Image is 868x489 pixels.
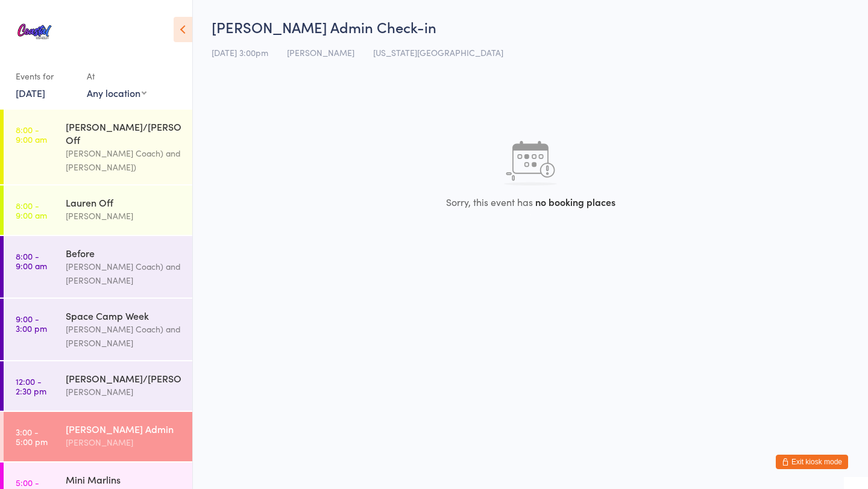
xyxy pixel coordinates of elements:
div: Sorry, this event has [212,195,849,208]
div: Lauren Off [66,196,182,209]
time: 12:00 - 2:30 pm [16,376,46,396]
a: 8:00 -9:00 amBefore[PERSON_NAME] Coach) and [PERSON_NAME] [4,236,192,297]
div: [PERSON_NAME]/[PERSON_NAME] [66,372,182,385]
strong: no booking places [535,195,615,208]
img: Coastal All-Stars [12,9,57,54]
div: [PERSON_NAME] Admin [66,422,182,435]
span: [US_STATE][GEOGRAPHIC_DATA] [373,46,503,58]
time: 8:00 - 9:00 am [16,251,47,270]
button: Exit kiosk mode [776,455,848,469]
div: Space Camp Week [66,309,182,322]
a: 3:00 -5:00 pm[PERSON_NAME] Admin[PERSON_NAME] [4,412,192,461]
div: [PERSON_NAME] [66,385,182,399]
a: 9:00 -3:00 pmSpace Camp Week[PERSON_NAME] Coach) and [PERSON_NAME] [4,299,192,360]
div: Before [66,246,182,260]
div: [PERSON_NAME] Coach) and [PERSON_NAME]) [66,146,182,174]
div: At [87,66,146,86]
a: 8:00 -9:00 am[PERSON_NAME]/[PERSON_NAME] Off[PERSON_NAME] Coach) and [PERSON_NAME]) [4,110,192,184]
div: [PERSON_NAME] [66,435,182,449]
span: [PERSON_NAME] [287,46,354,58]
a: [DATE] [16,86,45,99]
time: 3:00 - 5:00 pm [16,427,48,446]
time: 8:00 - 9:00 am [16,125,47,144]
a: 12:00 -2:30 pm[PERSON_NAME]/[PERSON_NAME][PERSON_NAME] [4,361,192,411]
span: [DATE] 3:00pm [212,46,268,58]
a: 8:00 -9:00 amLauren Off[PERSON_NAME] [4,185,192,235]
div: Events for [16,66,75,86]
time: 9:00 - 3:00 pm [16,314,47,333]
div: [PERSON_NAME] Coach) and [PERSON_NAME] [66,260,182,287]
time: 8:00 - 9:00 am [16,201,47,220]
h2: [PERSON_NAME] Admin Check-in [212,17,849,37]
div: [PERSON_NAME] Coach) and [PERSON_NAME] [66,322,182,350]
div: [PERSON_NAME] [66,209,182,223]
div: [PERSON_NAME]/[PERSON_NAME] Off [66,120,182,146]
div: Mini Marlins [66,473,182,486]
div: Any location [87,86,146,99]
